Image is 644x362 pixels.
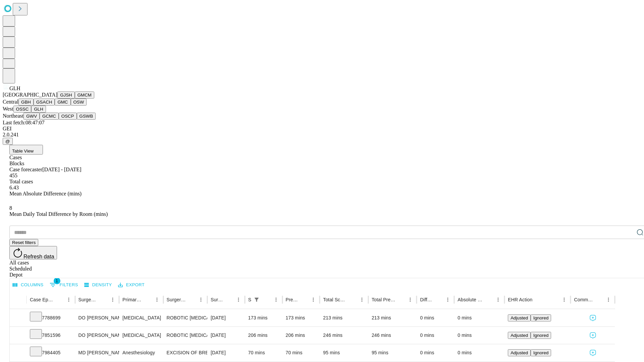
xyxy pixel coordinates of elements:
div: 7984405 [30,344,72,361]
button: GCMC [40,113,59,120]
button: Density [83,280,114,290]
button: Expand [13,312,23,324]
div: [DATE] [211,327,241,344]
span: Reset filters [12,240,36,245]
div: [MEDICAL_DATA] [122,327,160,344]
div: EXCISION OF BREAST LESION RADIOLOGICAL MARKER [167,344,204,361]
div: 246 mins [323,327,365,344]
button: @ [3,138,13,145]
div: [DATE] [211,344,241,361]
span: Adjusted [511,315,528,320]
span: [DATE] - [DATE] [42,167,81,172]
button: Ignored [531,332,551,339]
div: [MEDICAL_DATA] [122,309,160,326]
span: 6.43 [9,185,19,190]
button: Menu [604,295,613,304]
button: Show filters [252,295,261,304]
button: Sort [143,295,152,304]
div: Difference [420,297,433,302]
button: GBH [18,99,34,106]
button: Sort [484,295,493,304]
button: Sort [594,295,604,304]
span: 455 [9,173,17,178]
button: OSSC [13,106,32,113]
button: Menu [493,295,503,304]
button: Menu [406,295,415,304]
span: Table View [12,148,34,154]
button: GSACH [34,99,55,106]
button: Menu [357,295,367,304]
button: Sort [299,295,309,304]
button: Menu [196,295,206,304]
div: DO [PERSON_NAME] [78,327,116,344]
span: [GEOGRAPHIC_DATA] [3,92,57,98]
button: Menu [234,295,243,304]
span: Mean Daily Total Difference by Room (mins) [9,211,108,217]
button: OSCP [59,113,77,120]
div: 173 mins [286,309,317,326]
div: Surgeon Name [78,297,98,302]
span: Adjusted [511,333,528,338]
button: Sort [434,295,443,304]
div: EHR Action [508,297,532,302]
button: Ignored [531,314,551,321]
div: 7788699 [30,309,72,326]
div: 0 mins [458,327,501,344]
button: Sort [348,295,357,304]
button: Menu [271,295,281,304]
button: Menu [309,295,318,304]
span: 1 [54,278,60,284]
div: 95 mins [323,344,365,361]
button: Sort [396,295,406,304]
span: Case forecaster [9,167,42,172]
button: GLH [31,106,46,113]
div: Primary Service [122,297,142,302]
button: Export [116,280,146,290]
button: Menu [64,295,73,304]
button: Table View [9,145,43,155]
span: Ignored [533,333,548,338]
div: 0 mins [420,344,451,361]
div: 7851596 [30,327,72,344]
span: Total cases [9,179,33,184]
span: GLH [9,85,20,91]
div: 206 mins [286,327,317,344]
div: ROBOTIC [MEDICAL_DATA] PARTIAL [MEDICAL_DATA] WITH COLOPROCTOSTOMY [167,327,204,344]
button: Reset filters [9,239,38,246]
div: ROBOTIC [MEDICAL_DATA] PARTIAL [MEDICAL_DATA] REMOVAL OF TERMINAL [MEDICAL_DATA] [167,309,204,326]
button: OSW [71,99,87,106]
div: Total Predicted Duration [372,297,396,302]
button: Expand [13,347,23,359]
button: Sort [224,295,234,304]
button: Refresh data [9,246,57,259]
div: 0 mins [420,309,451,326]
button: Expand [13,330,23,342]
div: Surgery Date [211,297,224,302]
div: Scheduled In Room Duration [248,297,251,302]
span: Central [3,99,18,105]
button: Adjusted [508,332,531,339]
span: 8 [9,205,12,211]
span: Northeast [3,113,23,119]
div: 213 mins [323,309,365,326]
button: GMCM [75,92,94,99]
div: Absolute Difference [458,297,483,302]
button: Select columns [11,280,45,290]
span: Mean Absolute Difference (mins) [9,191,82,196]
button: Sort [99,295,108,304]
button: Ignored [531,349,551,356]
button: GJSH [57,92,75,99]
div: 0 mins [458,309,501,326]
div: Surgery Name [167,297,186,302]
div: [DATE] [211,309,241,326]
span: Last fetch: 08:47:07 [3,120,45,125]
button: Menu [152,295,162,304]
div: Anesthesiology [122,344,160,361]
div: 1 active filter [252,295,261,304]
div: 0 mins [458,344,501,361]
div: 0 mins [420,327,451,344]
div: Case Epic Id [30,297,54,302]
button: Adjusted [508,314,531,321]
button: Menu [443,295,452,304]
div: 246 mins [372,327,414,344]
